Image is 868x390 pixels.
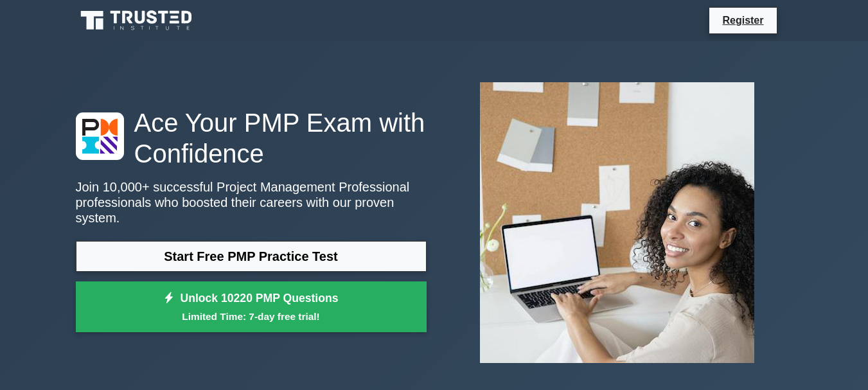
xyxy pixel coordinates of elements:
a: Start Free PMP Practice Test [76,241,427,272]
a: Register [714,12,771,28]
h1: Ace Your PMP Exam with Confidence [76,107,427,169]
p: Join 10,000+ successful Project Management Professional professionals who boosted their careers w... [76,179,427,226]
small: Limited Time: 7-day free trial! [92,309,411,324]
a: Unlock 10220 PMP QuestionsLimited Time: 7-day free trial! [76,281,427,333]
